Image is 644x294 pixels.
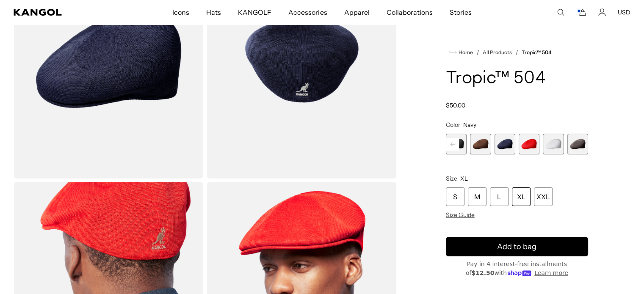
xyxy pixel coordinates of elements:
[598,8,606,16] a: Account
[473,47,479,58] li: /
[470,134,491,154] label: Brown
[495,134,515,154] label: Navy
[567,134,588,154] label: Charcoal
[446,211,475,219] span: Size Guide
[522,49,551,55] a: Tropic™ 504
[470,134,491,154] div: 5 of 9
[446,237,588,256] button: Add to bag
[446,187,464,206] div: S
[618,8,630,16] button: USD
[446,102,465,109] span: $50.00
[497,241,536,253] span: Add to bag
[446,47,588,58] nav: breadcrumbs
[463,121,476,129] span: Navy
[460,175,468,182] span: XL
[519,134,539,154] label: Scarlet
[543,134,564,154] div: 8 of 9
[446,134,467,154] div: 4 of 9
[14,9,113,16] a: Kangol
[483,49,512,55] a: All Products
[576,8,586,16] button: Cart
[446,175,457,182] span: Size
[457,49,473,55] span: Home
[557,8,564,16] summary: Search here
[543,134,564,154] label: White
[534,187,553,206] div: XXL
[495,134,515,154] div: 6 of 9
[468,187,486,206] div: M
[446,134,467,154] label: Black
[519,134,539,154] div: 7 of 9
[490,187,509,206] div: L
[449,49,473,56] a: Home
[567,134,588,154] div: 9 of 9
[446,121,460,129] span: Color
[512,187,531,206] div: XL
[446,69,588,88] h1: Tropic™ 504
[512,47,518,58] li: /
